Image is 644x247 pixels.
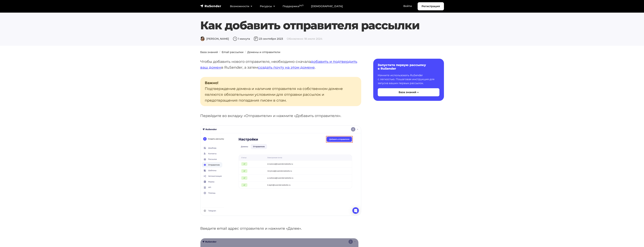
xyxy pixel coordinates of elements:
[279,2,307,10] a: Поддержка24/7
[226,2,256,10] a: Возможности
[418,2,444,10] a: Регистрация
[200,4,221,8] img: RuSender
[205,81,218,85] strong: Важно!
[233,36,237,41] img: Время чтения
[247,50,280,54] a: Домены и отправители
[307,2,347,10] a: [DEMOGRAPHIC_DATA]
[378,73,439,85] p: Начните использовать RuSender с легкостью. Пошаговая инструкция для запуска ваших первых рассылок.
[200,50,218,54] a: База знаний
[200,19,444,32] h1: Как добавить отправителя рассылки
[378,88,439,96] button: База знаний →
[200,59,357,70] a: добавить и подтвердить ваш домен
[258,65,315,70] a: создать почту на этом домене
[233,37,250,40] span: 1 минута
[256,2,279,10] a: Ресурсы
[200,37,229,40] span: [PERSON_NAME]
[200,126,361,216] img: Добавление отправителя
[373,59,444,101] a: Запустите первую рассылку в RuSender Начните использовать RuSender с легкостью. Пошаговая инструк...
[287,37,322,40] span: Обновлено: 18 июля 2024
[200,226,361,231] p: Введите email адрес отправителя и нажмите «Далее».
[299,4,303,7] sup: 24/7
[200,59,361,70] p: Чтобы добавить нового отправителя, необходимо сначала в RuSender, а затем .
[200,77,361,106] p: Подтверждение домена и наличие отправителя на собственном домене являются обязательными условиями...
[378,63,439,70] h6: Запустите первую рассылку в RuSender
[254,36,258,41] img: Дата публикации
[222,50,243,54] a: Email рассылки
[198,50,446,54] nav: breadcrumb
[400,2,416,10] a: Войти
[200,113,361,119] p: Перейдите во вкладку «Отправители» и нажмите «Добавить отправителя».
[254,37,283,40] span: 23 сентября 2023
